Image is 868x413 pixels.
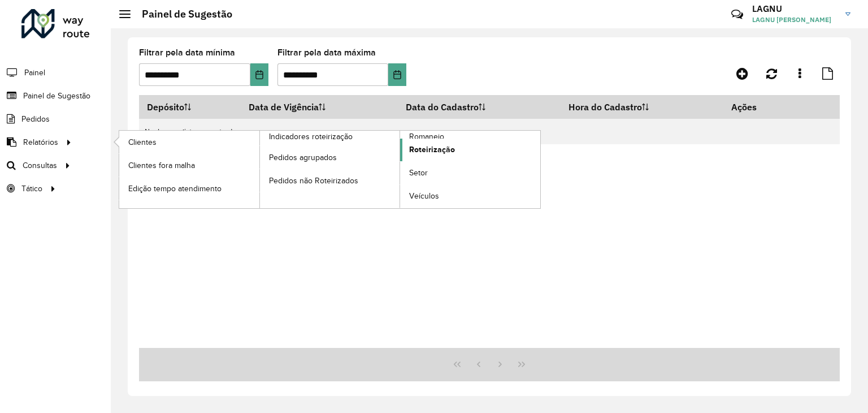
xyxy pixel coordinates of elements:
[400,139,540,161] a: Roteirização
[23,136,58,148] span: Relatórios
[139,95,241,119] th: Depósito
[409,131,444,143] span: Romaneio
[752,3,837,14] h3: LAGNU
[23,160,57,171] span: Consultas
[24,67,45,79] span: Painel
[139,46,235,59] label: Filtrar pela data mínima
[119,177,259,200] a: Edição tempo atendimento
[269,175,358,187] span: Pedidos não Roteirizados
[752,15,837,25] span: LAGNU [PERSON_NAME]
[21,183,42,195] span: Tático
[400,185,540,208] a: Veículos
[260,146,400,169] a: Pedidos agrupados
[119,131,259,153] a: Clientes
[21,113,50,125] span: Pedidos
[119,131,400,208] a: Indicadores roteirização
[388,63,406,86] button: Choose Date
[131,8,232,20] h2: Painel de Sugestão
[269,152,337,164] span: Pedidos agrupados
[409,144,455,156] span: Roteirização
[725,2,749,27] a: Contato Rápido
[398,95,561,119] th: Data do Cadastro
[23,90,90,102] span: Painel de Sugestão
[409,190,439,202] span: Veículos
[250,63,268,86] button: Choose Date
[128,160,195,171] span: Clientes fora malha
[119,154,259,177] a: Clientes fora malha
[139,119,840,144] td: Nenhum registro encontrado
[269,131,353,143] span: Indicadores roteirização
[400,162,540,184] a: Setor
[724,95,792,119] th: Ações
[561,95,724,119] th: Hora do Cadastro
[260,131,541,208] a: Romaneio
[409,167,428,179] span: Setor
[277,46,376,59] label: Filtrar pela data máxima
[128,136,157,148] span: Clientes
[128,183,222,195] span: Edição tempo atendimento
[241,95,398,119] th: Data de Vigência
[260,169,400,192] a: Pedidos não Roteirizados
